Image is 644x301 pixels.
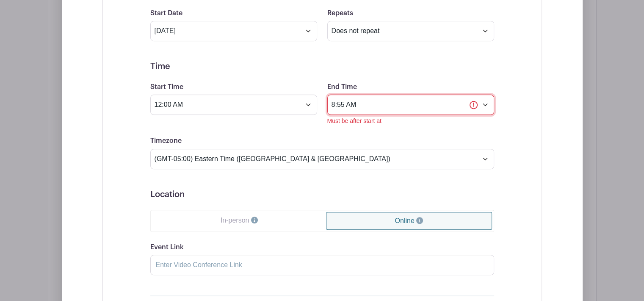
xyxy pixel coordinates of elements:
input: Select [327,95,494,115]
label: Repeats [327,9,353,17]
input: Select [150,21,317,41]
label: Timezone [150,137,182,145]
input: Select [150,95,317,115]
a: In-person [152,212,326,229]
h5: Time [150,61,494,72]
h5: Location [150,190,494,200]
label: Start Date [150,9,182,17]
label: Event Link [150,243,184,251]
div: Must be after start at [327,117,494,125]
input: Enter Video Conference Link [150,255,494,275]
a: Online [326,212,492,230]
label: End Time [327,83,357,91]
label: Start Time [150,83,183,91]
